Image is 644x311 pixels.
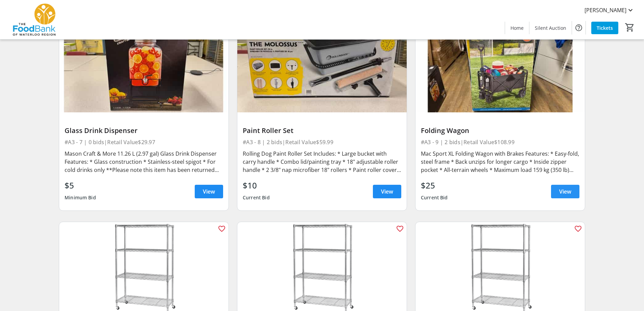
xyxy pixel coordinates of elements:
[4,3,64,37] img: The Food Bank of Waterloo Region's Logo
[591,22,618,34] a: Tickets
[65,127,223,135] div: Glass Drink Dispenser
[243,179,270,192] div: $10
[218,225,226,233] mat-icon: favorite_outline
[421,127,579,135] div: Folding Wagon
[65,192,96,204] div: Minimum Bid
[381,187,393,196] span: View
[59,17,229,112] img: Glass Drink Dispenser
[195,185,223,198] a: View
[421,192,448,204] div: Current Bid
[243,127,401,135] div: Paint Roller Set
[579,5,640,16] button: [PERSON_NAME]
[243,192,270,204] div: Current Bid
[243,150,401,174] div: Rolling Dog Paint Roller Set Includes: * Large bucket with carry handle * Combo lid/painting tray...
[373,185,401,198] a: View
[237,17,407,112] img: Paint Roller Set
[597,24,613,31] span: Tickets
[505,22,529,34] a: Home
[421,179,448,192] div: $25
[574,225,582,233] mat-icon: favorite_outline
[65,150,223,174] div: Mason Craft & More 11.26 L (2.97 gal) Glass Drink Dispenser Features: * Glass construction * Stai...
[65,137,223,147] div: #A3 - 7 | 0 bids | Retail Value $29.97
[243,137,401,147] div: #A3 - 8 | 2 bids | Retail Value $59.99
[551,185,579,198] a: View
[65,179,96,192] div: $5
[559,187,571,196] span: View
[572,21,586,35] button: Help
[510,24,524,31] span: Home
[415,17,585,112] img: Folding Wagon
[203,187,215,196] span: View
[421,137,579,147] div: #A3 - 9 | 2 bids | Retail Value $108.99
[585,6,626,14] span: [PERSON_NAME]
[535,24,566,31] span: Silent Auction
[396,225,404,233] mat-icon: favorite_outline
[421,150,579,174] div: Mac Sport XL Folding Wagon with Brakes Features: * Easy-fold, steel frame * Back unzips for longe...
[624,21,636,34] button: Cart
[529,22,572,34] a: Silent Auction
